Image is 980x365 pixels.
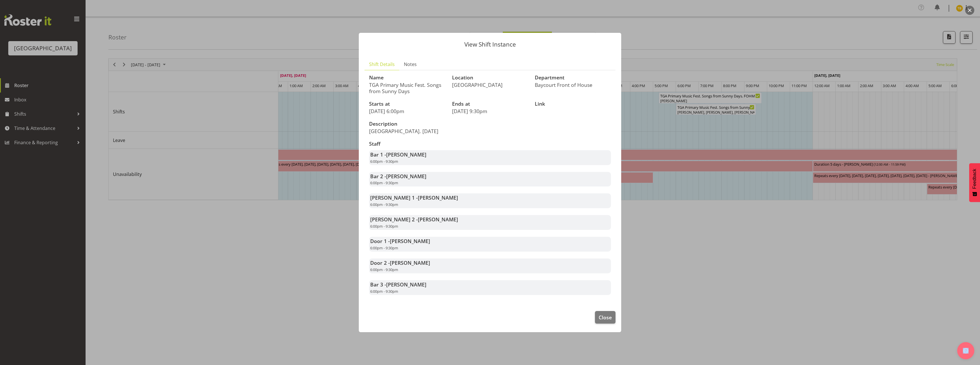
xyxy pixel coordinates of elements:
[370,159,398,164] span: 6:00pm - 9:30pm
[418,194,458,201] span: [PERSON_NAME]
[370,259,430,266] strong: Door 2 -
[390,238,430,244] span: [PERSON_NAME]
[370,216,458,223] strong: [PERSON_NAME] 2 -
[370,267,398,272] span: 6:00pm - 9:30pm
[370,173,426,180] strong: Bar 2 -
[369,128,487,134] p: [GEOGRAPHIC_DATA]. [DATE]
[386,281,426,288] span: [PERSON_NAME]
[386,173,426,180] span: [PERSON_NAME]
[452,75,528,81] h3: Location
[535,75,611,81] h3: Department
[599,314,612,321] span: Close
[452,108,528,114] p: [DATE] 9:30pm
[369,108,445,114] p: [DATE] 6:00pm
[535,82,611,88] p: Baycourt Front of House
[370,289,398,294] span: 6:00pm - 9:30pm
[969,163,980,202] button: Feedback - Show survey
[595,311,615,324] button: Close
[369,82,445,94] p: TGA Primary Music Fest. Songs from Sunny Days
[370,281,426,288] strong: Bar 3 -
[452,82,528,88] p: [GEOGRAPHIC_DATA]
[369,121,487,127] h3: Description
[365,41,615,47] p: View Shift Instance
[972,169,977,189] span: Feedback
[369,101,445,107] h3: Starts at
[370,238,430,244] strong: Door 1 -
[386,151,426,158] span: [PERSON_NAME]
[370,194,458,201] strong: [PERSON_NAME] 1 -
[370,224,398,229] span: 6:00pm - 9:30pm
[404,61,417,68] span: Notes
[369,61,395,68] span: Shift Details
[370,245,398,250] span: 6:00pm - 9:30pm
[370,151,426,158] strong: Bar 1 -
[418,216,458,223] span: [PERSON_NAME]
[369,141,611,147] h3: Staff
[370,202,398,207] span: 6:00pm - 9:30pm
[452,101,528,107] h3: Ends at
[369,75,445,81] h3: Name
[963,348,969,354] img: help-xxl-2.png
[370,180,398,185] span: 6:00pm - 9:30pm
[535,101,611,107] h3: Link
[390,259,430,266] span: [PERSON_NAME]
